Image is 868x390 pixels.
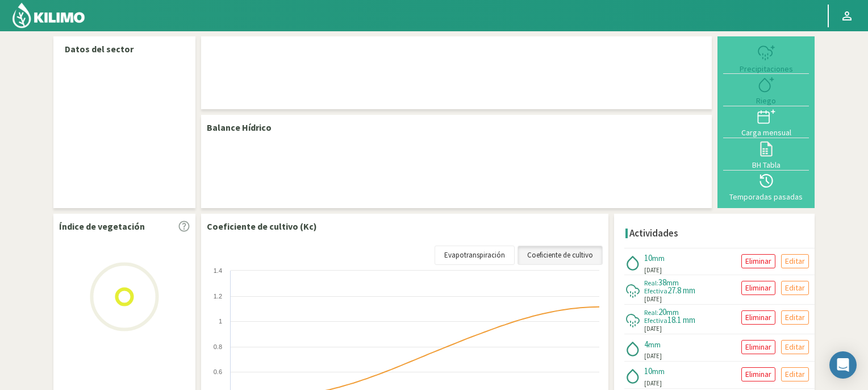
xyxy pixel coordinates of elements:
[745,281,771,294] p: Eliminar
[723,138,809,170] button: BH Tabla
[629,228,678,239] h4: Actividades
[644,308,658,317] span: Real:
[781,340,809,354] button: Editar
[644,379,662,388] span: [DATE]
[68,240,181,354] img: Loading...
[727,193,806,201] div: Temporadas pasadas
[214,267,222,274] text: 1.4
[781,254,809,268] button: Editar
[741,281,775,295] button: Eliminar
[723,171,809,202] button: Temporadas pasadas
[741,254,775,268] button: Eliminar
[518,246,603,265] a: Coeficiente de cultivo
[727,128,806,136] div: Carga mensual
[207,219,317,233] p: Coeficiente de cultivo (Kc)
[214,343,222,350] text: 0.8
[214,293,222,300] text: 1.2
[644,324,662,334] span: [DATE]
[644,265,662,275] span: [DATE]
[644,294,662,304] span: [DATE]
[648,339,661,350] span: mm
[11,2,86,29] img: Kilimo
[644,351,662,361] span: [DATE]
[723,74,809,106] button: Riego
[644,252,652,263] span: 10
[644,339,648,350] span: 4
[644,279,658,287] span: Real:
[723,42,809,74] button: Precipitaciones
[666,307,679,317] span: mm
[219,318,222,325] text: 1
[59,219,145,233] p: Índice de vegetación
[781,281,809,295] button: Editar
[745,368,771,381] p: Eliminar
[781,367,809,381] button: Editar
[667,285,695,296] span: 27.8 mm
[741,340,775,354] button: Eliminar
[741,367,775,381] button: Eliminar
[745,255,771,268] p: Eliminar
[785,368,805,381] p: Editar
[644,287,667,295] span: Efectiva
[785,341,805,354] p: Editar
[652,366,665,376] span: mm
[785,311,805,324] p: Editar
[435,246,515,265] a: Evapotranspiración
[745,341,771,354] p: Eliminar
[785,255,805,268] p: Editar
[214,368,222,375] text: 0.6
[727,161,806,169] div: BH Tabla
[745,311,771,324] p: Eliminar
[829,351,857,379] div: Open Intercom Messenger
[644,366,652,376] span: 10
[65,42,184,56] p: Datos del sector
[644,316,667,325] span: Efectiva
[727,65,806,73] div: Precipitaciones
[667,314,695,325] span: 18.1 mm
[207,121,272,134] p: Balance Hídrico
[658,277,666,288] span: 38
[723,106,809,138] button: Carga mensual
[727,97,806,105] div: Riego
[658,306,666,317] span: 20
[781,310,809,325] button: Editar
[785,281,805,294] p: Editar
[741,310,775,325] button: Eliminar
[652,253,665,263] span: mm
[666,277,679,288] span: mm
